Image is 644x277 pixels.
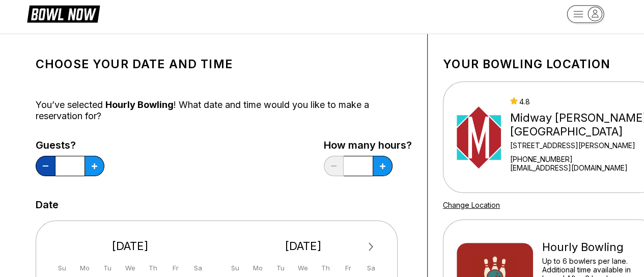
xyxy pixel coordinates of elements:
div: Tu [273,261,287,275]
div: We [123,261,137,275]
div: We [296,261,310,275]
img: Midway Bowling - Carlisle [457,99,501,176]
div: Fr [169,261,182,275]
div: Su [55,261,69,275]
div: [DATE] [225,239,382,253]
div: Fr [342,261,355,275]
div: Th [319,261,332,275]
span: Hourly Bowling [105,99,174,110]
div: Sa [191,261,205,275]
h1: Choose your Date and time [36,57,412,71]
div: Mo [251,261,265,275]
a: Change Location [443,201,500,209]
button: Next Month [363,239,379,255]
label: Date [36,199,59,210]
div: Th [146,261,160,275]
div: Mo [78,261,92,275]
div: Su [228,261,242,275]
div: You’ve selected ! What date and time would you like to make a reservation for? [36,99,412,122]
div: Tu [101,261,115,275]
label: How many hours? [324,140,412,151]
div: [DATE] [51,239,209,253]
div: Sa [364,261,378,275]
label: Guests? [36,140,104,151]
